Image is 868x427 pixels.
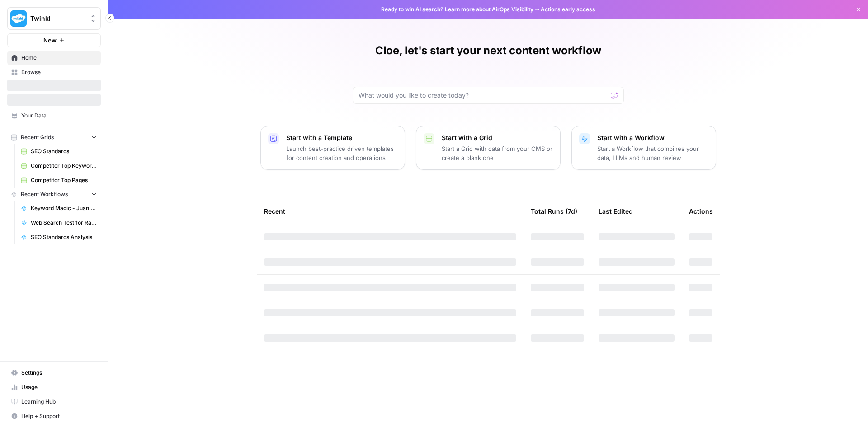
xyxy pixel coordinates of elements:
[7,7,101,30] button: Workspace: Twinkl
[21,412,97,420] span: Help + Support
[21,68,97,76] span: Browse
[21,54,97,62] span: Home
[375,43,601,58] h1: Cloe, let's start your next content workflow
[17,173,101,188] a: Competitor Top Pages
[286,144,397,162] p: Launch best-practice driven templates for content creation and operations
[597,144,708,162] p: Start a Workflow that combines your data, LLMs and human review
[531,199,577,224] div: Total Runs (7d)
[31,147,97,155] span: SEO Standards
[7,131,101,144] button: Recent Grids
[7,409,101,423] button: Help + Support
[17,230,101,244] a: SEO Standards Analysis
[381,5,533,14] span: Ready to win AI search? about AirOps Visibility
[7,188,101,201] button: Recent Workflows
[31,176,97,184] span: Competitor Top Pages
[31,219,97,227] span: Web Search Test for Rank Tracking
[21,398,97,406] span: Learning Hub
[17,159,101,173] a: Competitor Top Keywords (Data4SEO)
[21,369,97,377] span: Settings
[264,199,516,224] div: Recent
[31,204,97,212] span: Keyword Magic - Juan's Test
[31,162,97,170] span: Competitor Top Keywords (Data4SEO)
[541,5,595,14] span: Actions early access
[31,233,97,241] span: SEO Standards Analysis
[260,126,405,170] button: Start with a TemplateLaunch best-practice driven templates for content creation and operations
[359,91,607,100] input: What would you like to create today?
[571,126,716,170] button: Start with a WorkflowStart a Workflow that combines your data, LLMs and human review
[7,394,101,409] a: Learning Hub
[445,6,475,13] a: Learn more
[21,112,97,120] span: Your Data
[597,133,708,142] p: Start with a Workflow
[7,33,101,47] button: New
[7,380,101,394] a: Usage
[7,366,101,380] a: Settings
[442,133,553,142] p: Start with a Grid
[7,108,101,123] a: Your Data
[17,144,101,159] a: SEO Standards
[10,10,27,27] img: Twinkl Logo
[21,190,68,198] span: Recent Workflows
[416,126,561,170] button: Start with a GridStart a Grid with data from your CMS or create a blank one
[689,199,713,224] div: Actions
[286,133,397,142] p: Start with a Template
[442,144,553,162] p: Start a Grid with data from your CMS or create a blank one
[30,14,85,23] span: Twinkl
[21,383,97,391] span: Usage
[7,65,101,80] a: Browse
[17,216,101,230] a: Web Search Test for Rank Tracking
[7,51,101,65] a: Home
[43,36,57,45] span: New
[17,201,101,216] a: Keyword Magic - Juan's Test
[21,133,54,141] span: Recent Grids
[599,199,633,224] div: Last Edited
